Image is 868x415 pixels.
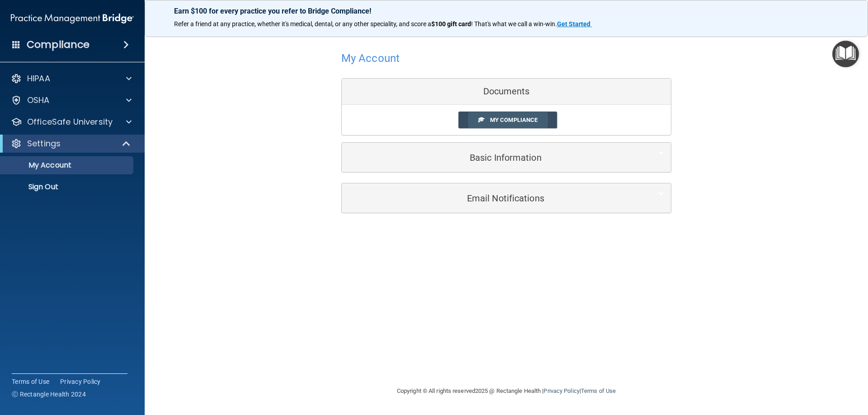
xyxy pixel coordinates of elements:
h5: Email Notifications [349,193,637,203]
a: Settings [11,138,131,149]
img: PMB logo [11,9,134,28]
strong: $100 gift card [431,20,471,28]
div: Documents [342,79,671,105]
p: OSHA [27,95,50,106]
p: HIPAA [27,73,50,84]
a: Privacy Policy [60,377,101,386]
a: OSHA [11,95,132,106]
div: Copyright © All rights reserved 2025 @ Rectangle Health | | [341,377,671,406]
a: HIPAA [11,73,132,84]
a: OfficeSafe University [11,117,132,127]
a: Terms of Use [581,387,616,394]
h5: Basic Information [349,153,637,163]
a: Email Notifications [349,188,664,208]
button: Open Resource Center [832,41,859,67]
a: Basic Information [349,147,664,168]
p: OfficeSafe University [27,117,113,127]
span: ! That's what we call a win-win. [471,20,557,28]
strong: Get Started [557,20,590,28]
span: My Compliance [490,117,538,123]
span: Refer a friend at any practice, whether it's medical, dental, or any other speciality, and score a [174,20,431,28]
p: Sign Out [6,182,129,191]
h4: My Account [341,52,400,64]
a: Privacy Policy [543,387,579,394]
p: My Account [6,161,129,170]
h4: Compliance [27,38,90,51]
p: Earn $100 for every practice you refer to Bridge Compliance! [174,7,839,15]
p: Settings [27,138,61,149]
span: Ⓒ Rectangle Health 2024 [12,390,86,399]
a: Terms of Use [12,377,49,386]
a: Get Started [557,20,592,28]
